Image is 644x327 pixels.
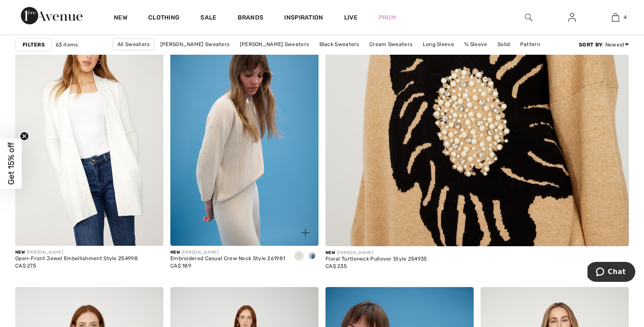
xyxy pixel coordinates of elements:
[568,12,576,23] img: My Info
[170,263,191,269] span: CA$ 189
[170,249,285,256] div: [PERSON_NAME]
[170,256,285,262] div: Embroidered Casual Crew Neck Style 261981
[292,249,305,264] div: Birch melange
[516,39,544,50] a: Pattern
[579,41,629,49] div: : Newest
[236,39,314,50] a: [PERSON_NAME] Sweaters
[612,12,619,23] img: My Bag
[15,256,138,262] div: Open-Front Jewel Embellishment Style 254998
[588,262,635,284] iframe: Opens a widget where you can chat to one of our agents
[20,132,29,140] button: Close teaser
[302,229,309,237] img: plus_v2.svg
[23,41,45,49] strong: Filters
[114,14,127,23] a: New
[418,39,458,50] a: Long Sleeve
[200,14,216,23] a: Sale
[15,249,138,256] div: [PERSON_NAME]
[325,256,427,262] div: Floral Turtleneck Pullover Style 254935
[15,24,163,246] img: Open-Front Jewel Embellishment Style 254998. Winter White
[156,39,234,50] a: [PERSON_NAME] Sweaters
[460,39,491,50] a: ¾ Sleeve
[315,39,364,50] a: Black Sweaters
[624,13,627,21] span: 4
[148,14,179,23] a: Clothing
[284,14,323,23] span: Inspiration
[344,13,358,22] a: Live
[15,263,36,269] span: CA$ 275
[170,24,319,246] img: Embroidered Casual Crew Neck Style 261981. Birch melange
[170,250,180,255] span: New
[561,12,583,23] a: Sign In
[6,142,16,185] span: Get 15% off
[21,7,83,24] img: 1ère Avenue
[15,250,25,255] span: New
[238,14,264,23] a: Brands
[525,12,532,23] img: search the website
[493,39,515,50] a: Solid
[305,249,319,264] div: Chambray
[325,263,347,269] span: CA$ 235
[113,38,155,50] a: All Sweaters
[325,250,427,256] div: [PERSON_NAME]
[365,39,417,50] a: Cream Sweaters
[579,42,602,48] strong: Sort By
[594,12,637,23] a: 4
[378,13,396,22] a: Prom
[325,250,335,255] span: New
[56,41,78,49] span: 63 items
